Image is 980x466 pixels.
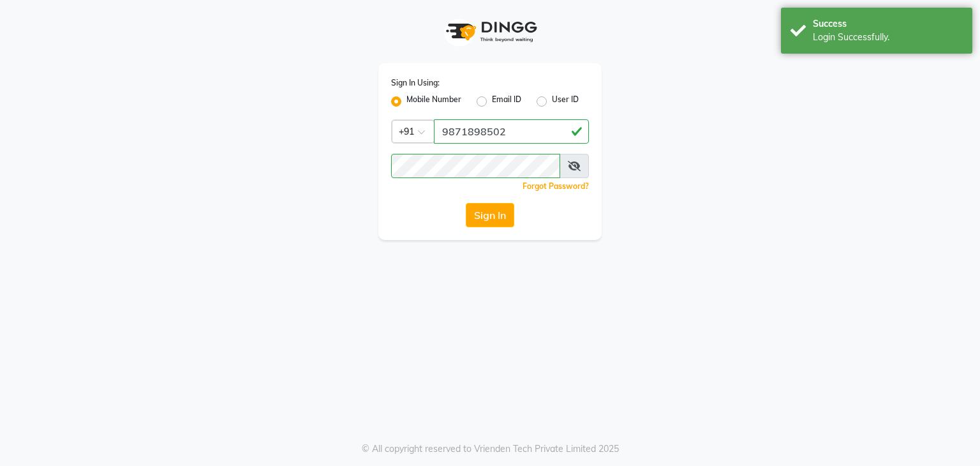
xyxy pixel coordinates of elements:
button: Sign In [466,203,514,227]
input: Username [391,154,560,178]
label: Mobile Number [406,94,461,109]
div: Login Successfully. [813,31,963,44]
label: User ID [552,94,579,109]
div: Success [813,17,963,31]
label: Email ID [492,94,521,109]
input: Username [434,119,589,144]
img: logo1.svg [439,13,541,50]
label: Sign In Using: [391,77,440,89]
a: Forgot Password? [523,181,589,191]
